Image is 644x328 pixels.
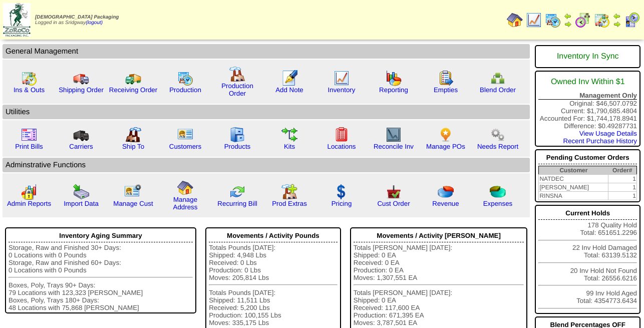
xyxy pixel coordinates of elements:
a: Blend Order [480,86,516,94]
a: Ship To [122,143,144,150]
div: Pending Customer Orders [538,151,637,164]
a: Production Order [221,82,253,97]
img: pie_chart.png [438,184,454,200]
img: locations.gif [334,127,350,143]
img: po.png [438,127,454,143]
div: Inventory Aging Summary [9,229,193,242]
img: home.gif [177,180,193,196]
span: [DEMOGRAPHIC_DATA] Packaging [35,15,119,20]
td: 1 [608,192,636,200]
span: Logged in as Sridgway [35,15,119,26]
img: prodextras.gif [281,184,297,200]
img: factory2.gif [125,127,141,143]
div: Current Holds [538,207,637,220]
img: workflow.png [490,127,506,143]
img: factory.gif [229,66,245,82]
a: Locations [327,143,356,150]
a: Prod Extras [272,200,307,207]
img: truck2.gif [125,70,141,86]
td: 1 [608,183,636,192]
a: Import Data [64,200,99,207]
a: Add Note [275,86,303,94]
img: calendarblend.gif [575,12,591,28]
div: Management Only [538,92,637,100]
td: Adminstrative Functions [3,158,530,172]
a: Empties [434,86,458,94]
img: arrowleft.gif [564,12,572,20]
div: 178 Quality Hold Total: 651651.2296 22 Inv Hold Damaged Total: 63139.5132 20 Inv Hold Not Found T... [535,205,640,314]
div: Inventory In Sync [538,47,637,66]
img: pie_chart2.png [490,184,506,200]
a: Reconcile Inv [374,143,414,150]
img: line_graph.gif [334,70,350,86]
img: truck.gif [73,70,89,86]
img: graph.gif [386,70,402,86]
a: Receiving Order [109,86,157,94]
img: import.gif [73,184,89,200]
th: Order# [608,166,636,175]
div: Original: $46,507.0792 Current: $1,790,685.4804 Accounted For: $1,744,178.8941 Difference: $0.492... [535,71,640,147]
img: line_graph.gif [526,12,542,28]
a: Manage POs [426,143,465,150]
th: Customer [539,166,608,175]
a: Manage Address [173,196,198,211]
div: Movements / Activity [PERSON_NAME] [354,229,524,242]
img: home.gif [507,12,523,28]
td: RINSNA [539,192,608,200]
td: General Management [3,44,530,59]
img: managecust.png [124,184,143,200]
a: Customers [169,143,201,150]
a: Production [169,86,201,94]
img: calendarinout.gif [21,70,37,86]
img: calendarcustomer.gif [624,12,640,28]
a: Revenue [432,200,459,207]
a: Pricing [332,200,352,207]
img: calendarinout.gif [594,12,610,28]
img: arrowright.gif [564,20,572,28]
div: Movements / Activity Pounds [209,229,338,242]
img: zoroco-logo-small.webp [3,3,31,37]
a: Print Bills [15,143,43,150]
a: Inventory [328,86,356,94]
img: arrowright.gif [613,20,621,28]
img: reconcile.gif [229,184,245,200]
a: Admin Reports [7,200,51,207]
img: cust_order.png [386,184,402,200]
img: cabinet.gif [229,127,245,143]
img: arrowleft.gif [613,12,621,20]
img: customers.gif [177,127,193,143]
img: orders.gif [281,70,297,86]
a: Kits [284,143,295,150]
a: Needs Report [477,143,518,150]
img: workorder.gif [438,70,454,86]
a: Shipping Order [59,86,104,94]
a: (logout) [86,20,103,26]
td: NATDEC [539,175,608,183]
a: Reporting [379,86,408,94]
img: invoice2.gif [21,127,37,143]
a: Manage Cust [113,200,153,207]
img: graph2.png [21,184,37,200]
a: Ins & Outs [14,86,45,94]
img: line_graph2.gif [386,127,402,143]
a: Carriers [69,143,93,150]
a: Recent Purchase History [563,137,637,145]
img: network.png [490,70,506,86]
img: calendarprod.gif [545,12,561,28]
img: dollar.gif [334,184,350,200]
a: Products [224,143,251,150]
a: Recurring Bill [217,200,257,207]
td: 1 [608,175,636,183]
td: [PERSON_NAME] [539,183,608,192]
a: Expenses [483,200,513,207]
a: View Usage Details [579,130,637,137]
img: workflow.gif [281,127,297,143]
td: Utilities [3,105,530,119]
a: Cust Order [377,200,410,207]
div: Owned Inv Within $1 [538,73,637,92]
div: Storage, Raw and Finished 30+ Days: 0 Locations with 0 Pounds Storage, Raw and Finished 60+ Days:... [9,244,193,311]
img: calendarprod.gif [177,70,193,86]
img: truck3.gif [73,127,89,143]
